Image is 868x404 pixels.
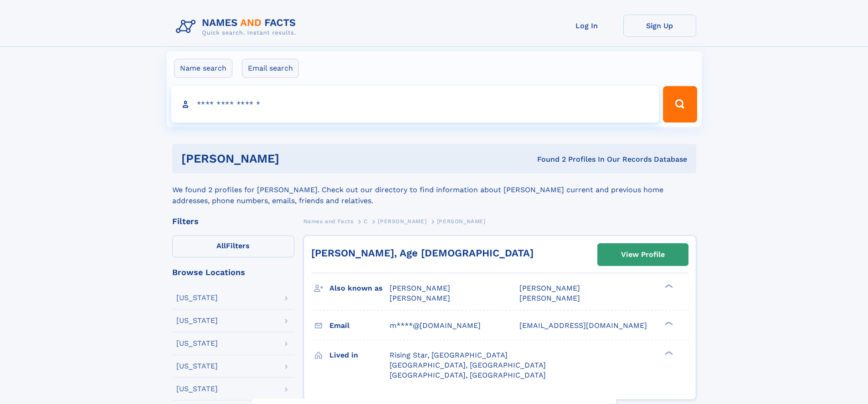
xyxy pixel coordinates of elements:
[329,318,390,333] h3: Email
[171,86,659,123] input: search input
[378,218,426,225] span: [PERSON_NAME]
[408,154,687,164] div: Found 2 Profiles In Our Records Database
[329,281,390,296] h3: Also known as
[329,348,390,363] h3: Lived in
[598,244,688,266] a: View Profile
[390,361,546,369] span: [GEOGRAPHIC_DATA], [GEOGRAPHIC_DATA]
[242,59,299,78] label: Email search
[550,15,623,37] a: Log In
[519,284,580,292] span: [PERSON_NAME]
[519,321,647,330] span: [EMAIL_ADDRESS][DOMAIN_NAME]
[176,363,218,370] div: [US_STATE]
[623,15,696,37] a: Sign Up
[390,284,450,292] span: [PERSON_NAME]
[663,86,697,123] button: Search Button
[174,59,232,78] label: Name search
[663,283,673,289] div: ❯
[176,340,218,347] div: [US_STATE]
[519,294,580,302] span: [PERSON_NAME]
[181,153,408,164] h1: [PERSON_NAME]
[176,317,218,324] div: [US_STATE]
[172,235,294,257] label: Filters
[364,218,368,225] span: C
[172,217,294,225] div: Filters
[390,294,450,302] span: [PERSON_NAME]
[364,215,368,227] a: C
[303,215,354,227] a: Names and Facts
[663,350,673,356] div: ❯
[390,351,508,359] span: Rising Star, [GEOGRAPHIC_DATA]
[176,294,218,302] div: [US_STATE]
[176,385,218,393] div: [US_STATE]
[621,244,665,265] div: View Profile
[216,241,226,250] span: All
[172,268,294,276] div: Browse Locations
[172,174,696,206] div: We found 2 profiles for [PERSON_NAME]. Check out our directory to find information about [PERSON_...
[172,15,303,39] img: Logo Names and Facts
[390,371,546,379] span: [GEOGRAPHIC_DATA], [GEOGRAPHIC_DATA]
[437,218,486,225] span: [PERSON_NAME]
[311,247,534,259] a: [PERSON_NAME], Age [DEMOGRAPHIC_DATA]
[378,215,426,227] a: [PERSON_NAME]
[663,320,673,326] div: ❯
